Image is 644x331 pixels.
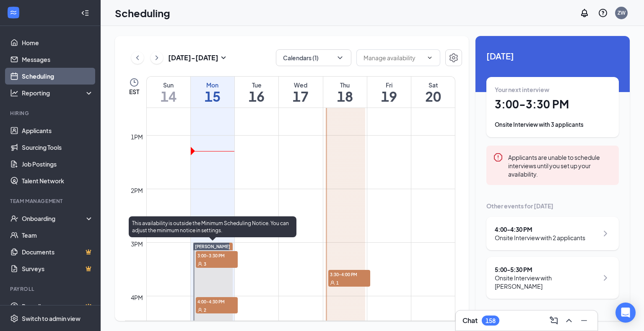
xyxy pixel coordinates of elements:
[10,314,18,323] svg: Settings
[493,152,503,162] svg: Error
[197,262,203,267] svg: User
[411,81,455,89] div: Sat
[579,8,589,18] svg: Notifications
[486,202,619,210] div: Other events for [DATE]
[22,314,80,323] div: Switch to admin view
[235,89,278,103] h1: 16
[129,132,145,141] div: 1pm
[129,186,145,195] div: 2pm
[618,9,626,16] div: ZW
[615,303,636,323] div: Open Intercom Messenger
[426,54,433,61] svg: ChevronDown
[336,280,339,286] span: 1
[22,298,93,315] a: PayrollCrown
[10,110,92,117] div: Hiring
[577,314,591,327] button: Minimize
[411,89,455,103] h1: 20
[445,49,462,66] button: Settings
[495,97,610,111] h1: 3:00 - 3:30 PM
[129,239,145,249] div: 3pm
[364,53,423,62] input: Manage availability
[168,53,218,62] h3: [DATE] - [DATE]
[279,89,322,103] h1: 17
[276,49,351,66] button: Calendars (1)ChevronDown
[22,89,94,97] div: Reporting
[235,81,278,89] div: Tue
[22,156,93,172] a: Job Postings
[197,308,203,313] svg: User
[598,8,608,18] svg: QuestionInfo
[323,89,367,103] h1: 18
[328,270,370,278] span: 3:30-4:00 PM
[196,251,238,259] span: 3:00-3:30 PM
[153,53,161,63] svg: ChevronRight
[22,244,93,260] a: DocumentsCrown
[495,225,585,233] div: 4:00 - 4:30 PM
[22,172,93,189] a: Talent Network
[547,314,561,327] button: ComposeMessage
[191,77,234,108] a: September 15, 2025
[129,216,296,237] div: This availability is outside the Minimum Scheduling Notice. You can adjust the minimum notice in ...
[10,198,92,205] div: Team Management
[600,228,610,239] svg: ChevronRight
[486,317,496,324] div: 158
[10,285,92,293] div: Payroll
[129,87,139,96] span: EST
[22,139,93,156] a: Sourcing Tools
[495,265,598,274] div: 5:00 - 5:30 PM
[279,77,322,108] a: September 17, 2025
[191,89,234,103] h1: 15
[449,53,459,63] svg: Settings
[411,77,455,108] a: September 20, 2025
[600,273,610,283] svg: ChevronRight
[508,152,612,178] div: Applicants are unable to schedule interviews until you set up your availability.
[323,77,367,108] a: September 18, 2025
[218,53,229,63] svg: SmallChevronDown
[196,297,238,305] span: 4:00-4:30 PM
[22,214,86,223] div: Onboarding
[115,6,170,20] h1: Scheduling
[367,77,411,108] a: September 19, 2025
[462,316,478,325] h3: Chat
[495,233,585,242] div: Onsite Interview with 2 applicants
[549,316,559,326] svg: ComposeMessage
[147,89,190,103] h1: 14
[235,77,278,108] a: September 16, 2025
[9,8,18,17] svg: WorkstreamLogo
[10,214,18,223] svg: UserCheck
[22,122,93,139] a: Applicants
[22,51,93,68] a: Messages
[330,280,335,285] svg: User
[367,81,411,89] div: Fri
[129,77,139,87] svg: Clock
[204,307,206,313] span: 2
[147,77,190,108] a: September 14, 2025
[10,89,18,97] svg: Analysis
[495,85,610,94] div: Your next interview
[562,314,576,327] button: ChevronUp
[22,68,93,85] a: Scheduling
[191,81,234,89] div: Mon
[564,316,574,326] svg: ChevronUp
[486,49,619,62] span: [DATE]
[204,261,206,267] span: 3
[133,53,142,63] svg: ChevronLeft
[22,34,93,51] a: Home
[151,51,163,64] button: ChevronRight
[195,244,230,249] span: [PERSON_NAME]
[579,316,589,326] svg: Minimize
[22,260,93,277] a: SurveysCrown
[495,274,598,290] div: Onsite Interview with [PERSON_NAME]
[336,54,344,62] svg: ChevronDown
[495,121,610,129] div: Onsite Interview with 3 applicants
[147,81,190,89] div: Sun
[279,81,322,89] div: Wed
[81,9,89,17] svg: Collapse
[22,227,93,244] a: Team
[129,293,145,302] div: 4pm
[323,81,367,89] div: Thu
[367,89,411,103] h1: 19
[131,51,144,64] button: ChevronLeft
